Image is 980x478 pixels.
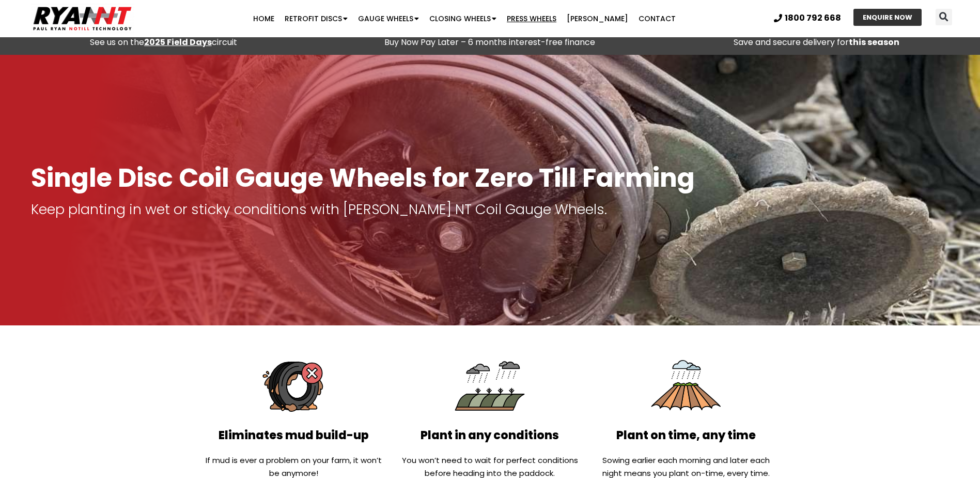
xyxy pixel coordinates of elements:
[397,428,583,443] h2: Plant in any conditions
[5,35,321,50] div: See us on the circuit
[279,8,353,29] a: Retrofit Discs
[190,8,739,29] nav: Menu
[31,163,949,192] h1: Single Disc Coil Gauge Wheels for Zero Till Farming
[424,8,502,29] a: Closing Wheels
[649,349,723,423] img: Plant on time any time
[31,3,134,35] img: Ryan NT logo
[257,349,331,423] img: Eliminates mud build-up
[353,8,424,29] a: Gauge Wheels
[853,9,922,26] a: ENQUIRE NOW
[453,349,527,423] img: Plant in any conditions
[936,9,952,25] div: Search
[332,35,648,50] p: Buy Now Pay Later – 6 months interest-free finance
[849,36,899,48] strong: this season
[248,8,279,29] a: Home
[31,202,949,217] p: Keep planting in wet or sticky conditions with [PERSON_NAME] NT Coil Gauge Wheels.
[502,8,562,29] a: Press Wheels
[659,35,975,50] p: Save and secure delivery for
[593,428,779,443] h2: Plant on time, any time
[774,14,841,22] a: 1800 792 668
[785,14,841,22] span: 1800 792 668
[863,14,912,21] span: ENQUIRE NOW
[144,36,212,48] a: 2025 Field Days
[562,8,633,29] a: [PERSON_NAME]
[633,8,681,29] a: Contact
[201,428,387,443] h2: Eliminates mud build-up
